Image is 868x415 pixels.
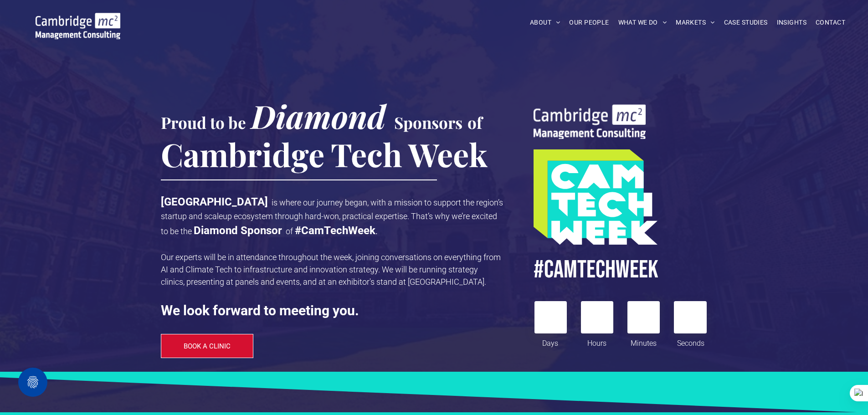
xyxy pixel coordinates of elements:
[161,252,501,287] span: Our experts will be in attendance throughout the week, joining conversations on everything from A...
[581,333,613,349] div: Hours
[161,195,268,208] strong: [GEOGRAPHIC_DATA]
[251,94,386,137] span: Diamond
[194,224,282,237] strong: Diamond Sponsor
[811,15,850,30] a: CONTACT
[375,226,378,236] span: .
[394,112,462,133] span: Sponsors
[534,333,566,349] div: Days
[161,198,503,236] span: is where our journey began, with a mission to support the region’s startup and scaleup ecosystem ...
[161,112,246,133] span: Proud to be
[675,333,707,349] div: Seconds
[565,15,613,30] a: OUR PEOPLE
[161,302,359,318] strong: We look forward to meeting you.
[628,333,660,349] div: Minutes
[525,15,565,30] a: ABOUT
[295,224,375,237] strong: #CamTechWeek
[534,149,657,245] img: A turquoise and lime green geometric graphic with the words CAM TECH WEEK in bold white letters s...
[161,334,254,358] a: BOOK A CLINIC
[534,255,658,285] span: #CamTECHWEEK
[467,112,482,133] span: of
[614,15,672,30] a: WHAT WE DO
[184,342,231,350] span: BOOK A CLINIC
[719,15,772,30] a: CASE STUDIES
[671,15,719,30] a: MARKETS
[772,15,811,30] a: INSIGHTS
[161,133,488,175] span: Cambridge Tech Week
[36,13,120,39] img: Go to Homepage
[286,226,293,236] span: of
